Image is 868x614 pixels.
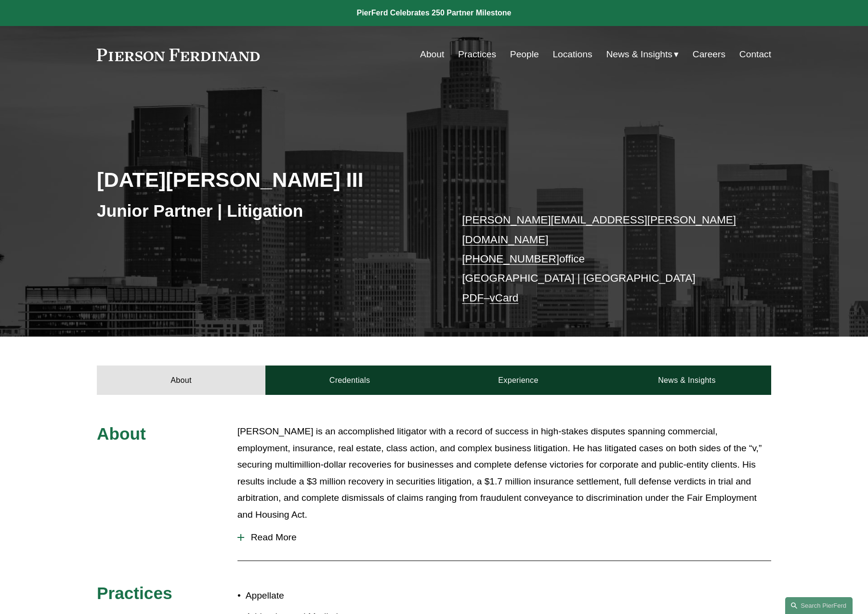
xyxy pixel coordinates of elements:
[246,588,434,604] p: Appellate
[244,532,771,543] span: Read More
[462,210,743,308] p: office [GEOGRAPHIC_DATA] | [GEOGRAPHIC_DATA] –
[237,525,771,550] button: Read More
[237,423,771,523] p: [PERSON_NAME] is an accomplished litigator with a record of success in high-stakes disputes spann...
[552,45,592,64] a: Locations
[490,292,519,304] a: vCard
[97,167,434,192] h2: [DATE][PERSON_NAME] III
[97,366,265,394] a: About
[97,584,172,602] span: Practices
[462,292,484,304] a: PDF
[458,45,496,64] a: Practices
[603,366,771,394] a: News & Insights
[606,45,679,64] a: folder dropdown
[462,214,736,245] a: [PERSON_NAME][EMAIL_ADDRESS][PERSON_NAME][DOMAIN_NAME]
[434,366,603,394] a: Experience
[265,366,434,394] a: Credentials
[462,253,559,265] a: [PHONE_NUMBER]
[739,45,771,64] a: Contact
[785,597,853,614] a: Search this site
[510,45,539,64] a: People
[97,200,434,222] h3: Junior Partner | Litigation
[97,424,146,443] span: About
[693,45,725,64] a: Careers
[606,46,672,63] span: News & Insights
[420,45,444,64] a: About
